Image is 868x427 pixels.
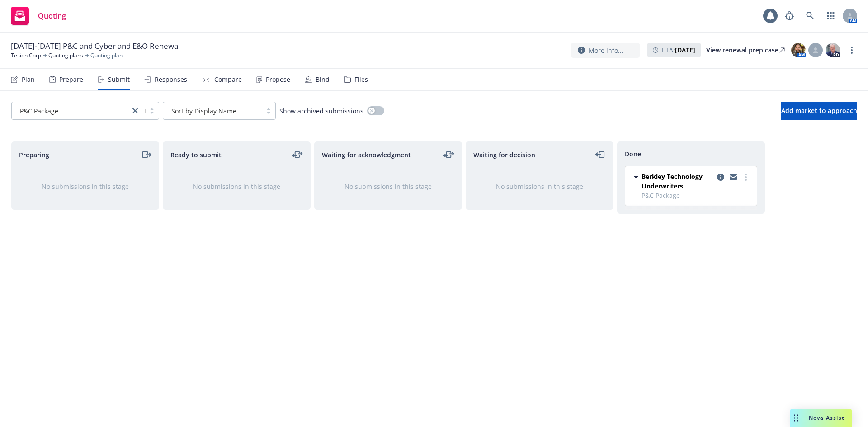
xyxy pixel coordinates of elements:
a: Tekion Corp [11,52,41,60]
div: No submissions in this stage [481,182,599,191]
a: Switch app [822,7,840,25]
span: Preparing [19,150,49,160]
span: Waiting for decision [473,150,535,160]
span: Ready to submit [170,150,222,160]
div: Submit [108,76,130,83]
span: Show archived submissions [279,106,363,116]
span: More info... [589,46,623,55]
div: No submissions in this stage [26,182,144,191]
span: Sort by Display Name [168,106,257,116]
a: Quoting [7,3,70,28]
span: Done [625,149,641,159]
div: Responses [155,76,187,83]
div: Propose [266,76,290,83]
a: Report a Bug [780,7,798,25]
div: Drag to move [790,409,802,427]
a: moveLeftRight [292,149,303,160]
div: Bind [316,76,330,83]
div: Files [354,76,368,83]
a: more [741,172,751,183]
span: [DATE]-[DATE] P&C and Cyber and E&O Renewal [11,41,180,52]
img: photo [791,43,806,57]
div: No submissions in this stage [178,182,296,191]
button: Nova Assist [790,409,852,427]
span: Quoting plan [90,52,123,60]
span: Quoting [38,12,66,19]
button: Add market to approach [781,102,857,120]
span: Sort by Display Name [171,106,236,116]
a: View renewal prep case [706,43,785,57]
div: Plan [22,76,35,83]
strong: [DATE] [675,46,695,54]
a: close [130,105,141,116]
a: Search [801,7,819,25]
a: moveLeft [595,149,606,160]
div: Prepare [59,76,83,83]
div: Compare [214,76,242,83]
span: Nova Assist [809,414,844,422]
div: No submissions in this stage [329,182,447,191]
a: copy logging email [728,172,739,183]
a: Quoting plans [48,52,83,60]
span: Add market to approach [781,106,857,115]
span: Waiting for acknowledgment [322,150,411,160]
img: photo [826,43,840,57]
span: P&C Package [16,106,125,116]
a: moveLeftRight [443,149,454,160]
a: more [846,45,857,56]
span: P&C Package [642,191,751,200]
div: View renewal prep case [706,43,785,57]
a: copy logging email [715,172,726,183]
button: More info... [571,43,640,58]
span: P&C Package [20,106,58,116]
span: Berkley Technology Underwriters [642,172,713,191]
a: moveRight [141,149,151,160]
span: ETA : [662,45,695,55]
